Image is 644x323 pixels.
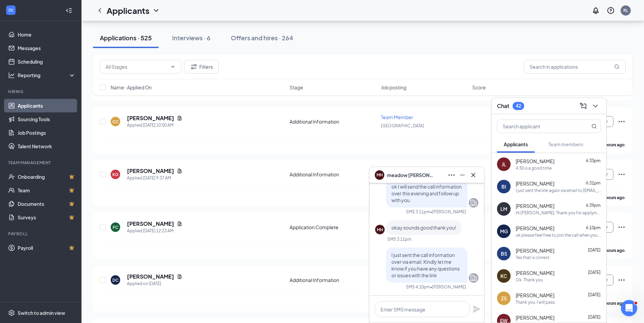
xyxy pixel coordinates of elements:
input: Search applicant [497,120,578,133]
span: Name · Applied On [111,84,152,91]
div: Ok. Thank you [516,277,543,283]
div: FC [113,224,118,230]
div: Applications · 525 [100,34,152,42]
div: Yes that is correct [516,255,550,260]
a: Applicants [18,99,76,112]
svg: Document [177,168,182,174]
div: Additional Information [290,171,377,178]
div: MH [377,227,383,233]
svg: Ellipses [618,170,626,178]
svg: ChevronDown [591,102,600,110]
div: BS [501,250,507,257]
div: BI [501,183,506,190]
span: meadow [PERSON_NAME] [387,171,435,179]
svg: ChevronLeft [96,6,104,15]
a: SurveysCrown [18,211,76,224]
a: PayrollCrown [18,241,76,255]
div: CC [112,119,118,125]
div: Switch to admin view [18,309,65,316]
input: All Stages [106,63,167,70]
iframe: Intercom live chat [621,300,637,316]
svg: Document [177,274,182,279]
svg: WorkstreamLogo [7,7,14,14]
h3: Chat [497,102,509,110]
svg: Settings [8,309,15,316]
a: Messages [18,41,76,55]
span: Score [472,84,486,91]
div: SMS 4:10pm [406,284,430,290]
span: 6:31pm [586,180,601,186]
a: Home [18,28,76,41]
span: [GEOGRAPHIC_DATA] [381,123,424,128]
svg: Ellipses [618,276,626,284]
div: JL [502,161,506,168]
button: Ellipses [446,170,457,180]
span: [PERSON_NAME] [516,225,554,232]
button: Minimize [457,170,468,180]
div: DC [112,277,118,283]
div: RL [623,7,628,13]
div: I just sent the link again via email to [EMAIL_ADDRESS][DOMAIN_NAME]. It will be a dialpad meeting [516,188,601,193]
h5: [PERSON_NAME] [127,167,174,175]
div: LM [500,206,507,212]
span: Stage [290,84,303,91]
svg: Ellipses [447,171,456,179]
b: 10 hours ago [600,195,625,200]
h5: [PERSON_NAME] [127,273,174,280]
span: • [PERSON_NAME] [430,209,466,215]
a: Sourcing Tools [18,112,76,126]
svg: Notifications [592,6,600,15]
svg: Cross [469,171,477,179]
span: Team members [548,141,583,147]
div: Hiring [8,89,74,94]
span: Applicants [504,141,528,147]
span: I just sent the call information over via email. Kindly let me know if you have any questions or ... [391,252,460,278]
svg: ChevronDown [152,6,160,15]
span: [PERSON_NAME] [516,247,554,254]
b: 21 hours ago [600,301,625,306]
div: Additional Information [290,118,377,125]
button: Cross [468,170,479,180]
svg: ComposeMessage [579,102,587,110]
div: Thank you. I will pass. [516,299,556,305]
span: [PERSON_NAME] [516,292,554,299]
span: [PERSON_NAME] [516,202,554,209]
div: 4:30 is a good time [516,165,552,171]
svg: Company [470,274,478,282]
svg: Plane [473,305,481,313]
span: 6:10pm [586,225,601,230]
div: Reporting [18,72,76,79]
svg: Ellipses [618,117,626,126]
svg: MagnifyingGlass [614,64,620,69]
span: okay sounds good thank you! [391,224,456,231]
div: 42 [516,103,521,109]
div: Team Management [8,160,74,166]
svg: MagnifyingGlass [591,124,597,129]
h1: Applicants [107,5,149,16]
span: ok I will send the call information over this evening and follow up with you [391,184,462,203]
div: Application Complete [290,224,377,231]
span: [PERSON_NAME] [516,270,554,276]
svg: Minimize [458,171,466,179]
a: TeamCrown [18,184,76,197]
svg: Company [470,199,478,207]
input: Search in applications [524,60,626,73]
svg: ChevronDown [170,64,176,69]
svg: Filter [190,63,198,71]
h5: [PERSON_NAME] [127,114,174,122]
div: Interviews · 6 [172,34,210,42]
button: ChevronDown [590,101,601,111]
b: 10 hours ago [600,142,625,147]
div: KC [500,273,507,279]
span: Job posting [381,84,406,91]
span: [DATE] [588,315,601,320]
div: ZS [501,295,507,302]
a: Talent Network [18,139,76,153]
div: Hi [PERSON_NAME], Thank you for applying to [PERSON_NAME] Lead at [GEOGRAPHIC_DATA]! We have rece... [516,210,601,216]
svg: Document [177,221,182,227]
span: [DATE] [588,247,601,253]
svg: Document [177,115,182,121]
span: [DATE] [588,270,601,275]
